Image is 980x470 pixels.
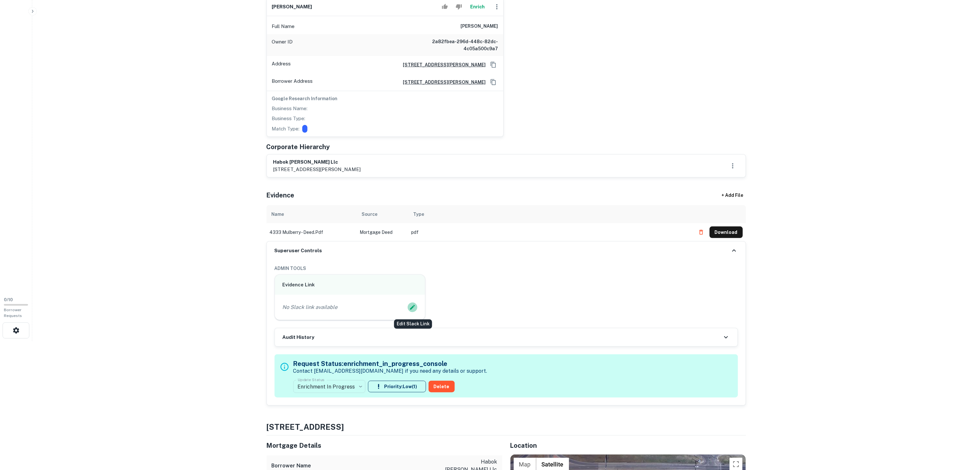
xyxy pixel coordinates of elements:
[272,3,312,11] h6: [PERSON_NAME]
[394,320,432,329] div: Edit Slack Link
[283,303,338,311] p: No Slack link available
[429,381,455,392] button: Delete
[275,265,738,272] h6: ADMIN TOOLS
[267,205,357,223] th: Name
[368,381,426,392] button: Priority:Low(1)
[272,38,293,52] p: Owner ID
[272,60,291,70] p: Address
[293,359,487,369] h5: Request Status: enrichment_in_progress_console
[267,205,746,241] div: scrollable content
[453,0,464,13] button: Reject
[467,0,488,13] button: Enrich
[489,60,498,70] button: Copy Address
[272,125,300,133] p: Match Type:
[408,302,417,312] button: Edit Slack Link
[272,95,498,102] h6: Google Research Information
[267,421,746,433] h4: [STREET_ADDRESS]
[267,441,502,450] h5: Mortgage Details
[283,334,315,341] h6: Audit History
[421,38,498,52] h6: 2a82fbea-296d-448c-82dc-4c05a500c9a7
[461,23,498,30] h6: [PERSON_NAME]
[293,367,487,375] p: Contact [EMAIL_ADDRESS][DOMAIN_NAME] if you need any details or support.
[710,226,743,238] button: Download
[275,247,322,254] h6: Superuser Controls
[408,223,692,241] td: pdf
[948,418,980,449] iframe: Chat Widget
[272,77,313,87] p: Borrower Address
[4,297,13,302] span: 0 / 10
[695,227,707,237] button: Delete file
[357,223,408,241] td: Mortgage Deed
[408,205,692,223] th: Type
[489,77,498,87] button: Copy Address
[273,158,361,166] h6: habok [PERSON_NAME] llc
[510,441,746,450] h5: Location
[272,462,311,470] h6: Borrower Name
[357,205,408,223] th: Source
[283,281,418,289] h6: Evidence Link
[267,190,295,200] h5: Evidence
[267,142,330,152] h5: Corporate Hierarchy
[293,378,365,396] div: Enrichment In Progress
[439,0,451,13] button: Accept
[362,210,378,218] div: Source
[4,308,22,318] span: Borrower Requests
[267,223,357,241] td: 4333 mulberry - deed.pdf
[272,105,308,112] p: Business Name:
[272,115,306,122] p: Business Type:
[272,23,295,30] p: Full Name
[413,210,424,218] div: Type
[272,210,284,218] div: Name
[273,166,361,173] p: [STREET_ADDRESS][PERSON_NAME]
[298,377,325,383] label: Update Status
[398,61,486,68] a: [STREET_ADDRESS][PERSON_NAME]
[710,190,755,201] div: + Add File
[398,79,486,86] a: [STREET_ADDRESS][PERSON_NAME]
